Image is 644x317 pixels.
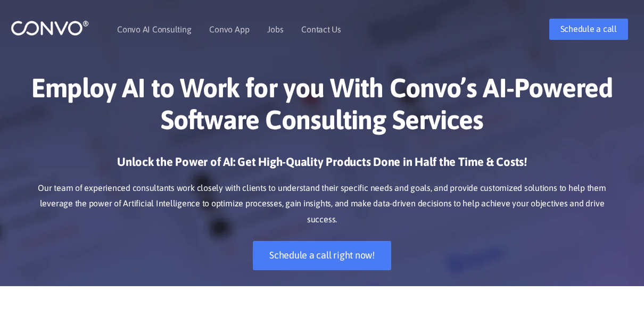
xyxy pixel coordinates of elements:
[27,180,617,228] p: Our team of experienced consultants work closely with clients to understand their specific needs ...
[27,154,617,178] h3: Unlock the Power of AI: Get High-Quality Products Done in Half the Time & Costs!
[117,25,191,34] a: Convo AI Consulting
[301,25,341,34] a: Contact Us
[11,20,89,36] img: logo_1.png
[267,25,283,34] a: Jobs
[549,19,628,40] a: Schedule a call
[27,72,617,144] h1: Employ AI to Work for you With Convo’s AI-Powered Software Consulting Services
[253,241,391,270] a: Schedule a call right now!
[209,25,249,34] a: Convo App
